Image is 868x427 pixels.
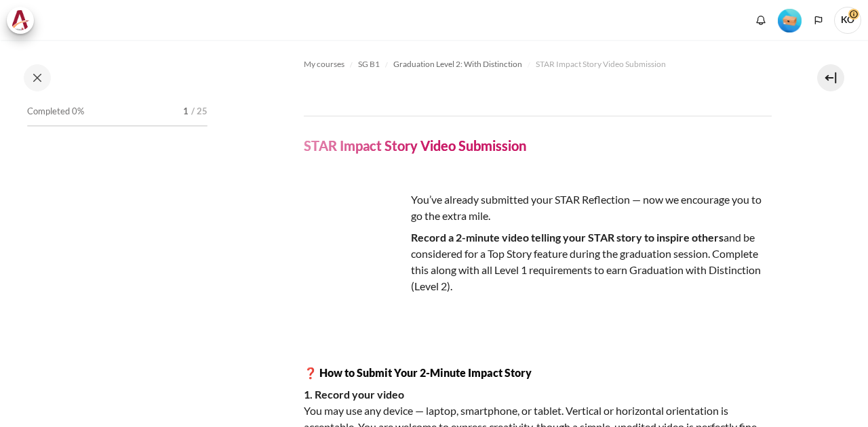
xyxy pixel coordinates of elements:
[27,105,84,118] span: Completed 0%
[191,105,208,118] span: / 25
[304,53,772,75] nav: Navigation bar
[183,105,189,118] span: 1
[304,58,344,70] span: My courses
[834,7,861,34] span: KO
[11,10,30,30] img: Architeck
[411,231,724,244] strong: Record a 2-minute video telling your STAR story to inspire others
[304,192,406,293] img: wsed
[27,102,208,140] a: Completed 0% 1 / 25
[7,7,41,34] a: Architeck Architeck
[358,56,380,72] a: SG B1
[536,56,666,72] a: STAR Impact Story Video Submission
[834,7,861,34] a: User menu
[304,229,772,294] p: and be considered for a Top Story feature during the graduation session. Complete this along with...
[304,366,532,379] strong: ❓ How to Submit Your 2-Minute Impact Story
[778,7,802,32] div: Level #1
[778,9,802,32] img: Level #1
[772,7,807,32] a: Level #1
[304,56,344,72] a: My courses
[393,58,522,70] span: Graduation Level 2: With Distinction
[751,10,771,30] div: Show notification window with no new notifications
[808,10,829,30] button: Languages
[304,388,404,401] strong: 1. Record your video
[304,192,772,224] p: You’ve already submitted your STAR Reflection — now we encourage you to go the extra mile.
[536,58,666,70] span: STAR Impact Story Video Submission
[358,58,380,70] span: SG B1
[393,56,522,72] a: Graduation Level 2: With Distinction
[304,137,526,154] h4: STAR Impact Story Video Submission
